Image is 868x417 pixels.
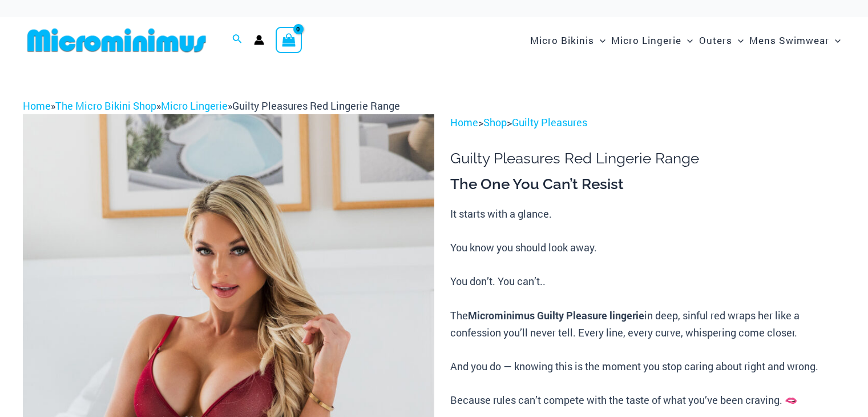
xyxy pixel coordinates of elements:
a: Home [450,115,478,129]
span: Menu Toggle [681,26,693,55]
a: Mens SwimwearMenu ToggleMenu Toggle [746,23,843,58]
a: Guilty Pleasures [512,115,587,129]
img: MM SHOP LOGO FLAT [23,27,211,53]
p: > > [450,114,845,131]
a: Micro Lingerie [161,99,228,113]
span: » » » [23,99,400,113]
nav: Site Navigation [526,21,845,59]
span: Mens Swimwear [749,26,829,55]
span: Guilty Pleasures Red Lingerie Range [232,99,400,113]
span: Menu Toggle [594,26,605,55]
a: Search icon link [232,33,243,47]
a: Micro BikinisMenu ToggleMenu Toggle [527,23,608,58]
h3: The One You Can’t Resist [450,175,845,194]
a: OutersMenu ToggleMenu Toggle [696,23,746,58]
span: Micro Lingerie [611,26,681,55]
a: Home [23,99,51,113]
a: Shop [483,115,507,129]
a: View Shopping Cart, empty [276,27,302,53]
a: Account icon link [254,35,264,45]
p: It starts with a glance. You know you should look away. You don’t. You can’t.. The in deep, sinfu... [450,206,845,409]
span: Menu Toggle [732,26,744,55]
span: Menu Toggle [829,26,841,55]
span: Micro Bikinis [530,26,594,55]
b: Microminimus Guilty Pleasure lingerie [468,308,644,322]
a: Micro LingerieMenu ToggleMenu Toggle [608,23,696,58]
h1: Guilty Pleasures Red Lingerie Range [450,150,845,167]
span: Outers [699,26,732,55]
a: The Micro Bikini Shop [55,99,156,113]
